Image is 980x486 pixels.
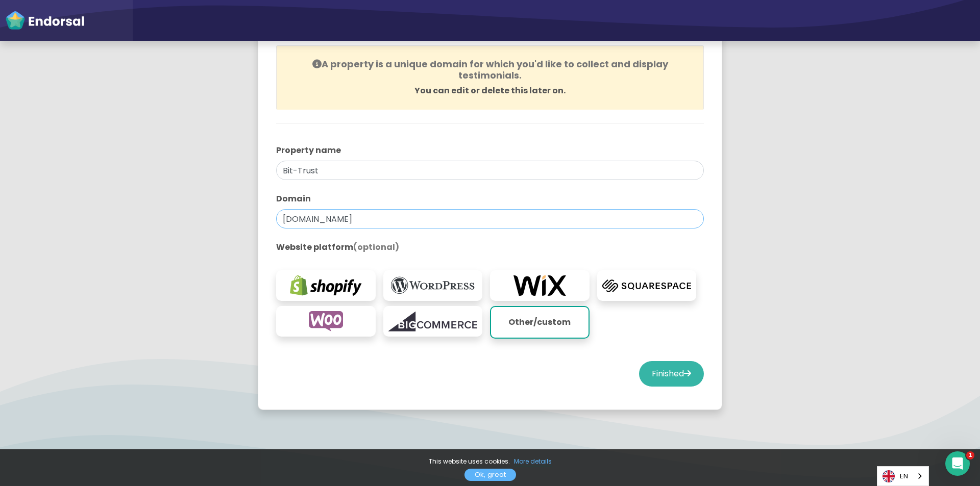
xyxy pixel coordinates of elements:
button: Finished [639,361,704,387]
a: EN [877,467,928,485]
iframe: Intercom live chat [945,451,970,476]
p: You can edit or delete this later on. [289,85,691,97]
img: wordpress.org-logo.png [388,275,478,296]
img: woocommerce.com-logo.png [281,311,371,331]
label: Domain [276,193,704,205]
img: bigcommerce.com-logo.png [388,311,478,331]
h4: A property is a unique domain for which you'd like to collect and display testimonials. [289,59,691,81]
img: endorsal-logo-white@2x.png [5,10,85,31]
span: 1 [966,451,974,459]
span: This website uses cookies. [429,457,510,466]
img: squarespace.com-logo.png [602,275,692,296]
a: Ok, great [464,469,516,481]
img: shopify.com-logo.png [281,275,371,296]
input: eg. My Website [276,161,704,180]
img: wix.com-logo.png [495,275,584,296]
label: Property name [276,144,704,157]
p: Other/custom [496,312,583,332]
label: Website platform [276,241,704,253]
a: More details [514,457,552,467]
aside: Language selected: English [877,466,929,486]
div: Language [877,466,929,486]
span: (optional) [353,241,399,253]
input: eg. websitename.com [276,209,704,228]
